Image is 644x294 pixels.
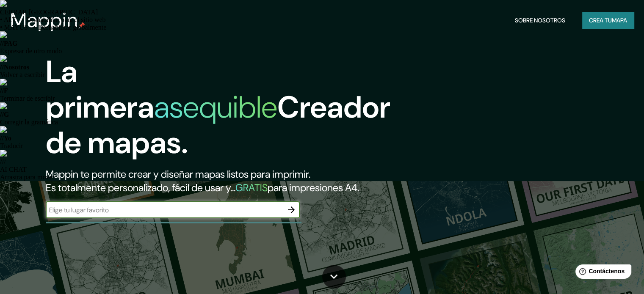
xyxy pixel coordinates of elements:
[235,181,268,194] font: GRATIS
[4,158,6,165] font: /
[4,111,9,118] font: G
[4,63,29,71] font: Nosotros
[4,135,11,142] font: Yo
[268,181,359,194] font: para impresiones A4.
[4,87,8,94] font: F
[46,181,235,194] font: Es totalmente personalizado, fácil de usar y...
[46,205,283,215] input: Elige tu lugar favorito
[4,40,18,47] font: PAG
[569,261,635,285] iframe: Lanzador de widgets de ayuda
